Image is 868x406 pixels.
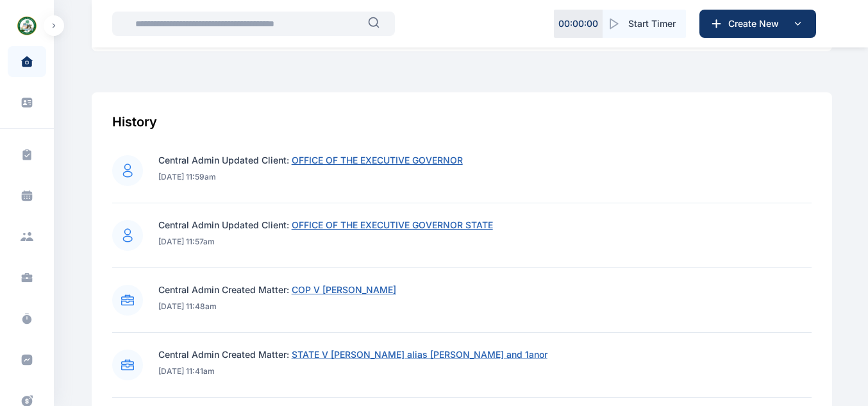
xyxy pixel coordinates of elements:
p: Central Admin Updated Client: [158,219,493,232]
button: Create New [699,10,816,38]
p: Central Admin Created Matter: [158,348,547,361]
a: STATE V [PERSON_NAME] alias [PERSON_NAME] and 1anor [289,349,547,360]
p: 00 : 00 : 00 [558,17,598,30]
p: [DATE] 11:41am [158,366,547,376]
div: History [112,113,812,131]
span: Start Timer [628,17,676,30]
span: OFFICE OF THE EXECUTIVE GOVERNOR [292,155,463,165]
a: COP V [PERSON_NAME] [289,284,396,295]
span: OFFICE OF THE EXECUTIVE GOVERNOR STATE [292,219,493,230]
p: [DATE] 11:57am [158,237,493,247]
span: COP V [PERSON_NAME] [292,284,396,295]
p: [DATE] 11:48am [158,301,396,312]
span: Create New [723,17,790,30]
p: [DATE] 11:59am [158,172,463,182]
span: STATE V [PERSON_NAME] alias [PERSON_NAME] and 1anor [292,349,547,360]
button: Start Timer [603,10,686,38]
a: OFFICE OF THE EXECUTIVE GOVERNOR STATE [289,219,493,230]
p: Central Admin Updated Client: [158,154,463,167]
p: Central Admin Created Matter: [158,283,396,296]
a: OFFICE OF THE EXECUTIVE GOVERNOR [289,155,463,165]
